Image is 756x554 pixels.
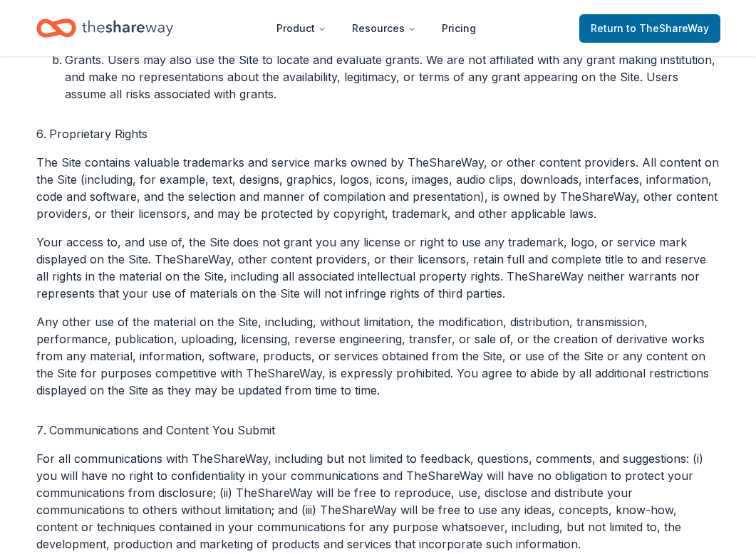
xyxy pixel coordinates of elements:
a: Returnto TheShareWay [579,14,720,43]
p: Any other use of the material on the Site, including, without limitation, the modification, distr... [36,313,720,399]
p: Your access to, and use of, the Site does not grant you any license or right to use any trademark... [36,234,720,302]
nav: Main [265,11,487,45]
li: Grants. Users may also use the Site to locate and evaluate grants. We are not affiliated with any... [65,51,720,103]
span: Return [591,20,709,37]
p: For all communications with TheShareWay, including but not limited to feedback, questions, commen... [36,450,720,553]
a: Home [36,11,173,45]
li: Proprietary Rights [36,125,720,142]
li: Communications and Content You Submit [36,422,720,439]
span: to TheShareWay [626,22,709,34]
button: Resources [341,14,428,43]
button: Product [265,14,338,43]
a: Pricing [430,14,487,43]
p: The Site contains valuable trademarks and service marks owned by TheShareWay, or other content pr... [36,154,720,222]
